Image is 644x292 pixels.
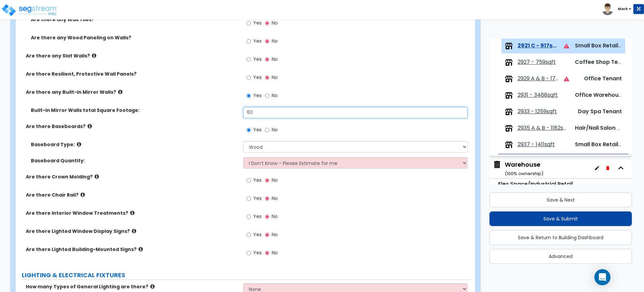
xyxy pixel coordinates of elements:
span: No [272,19,278,26]
label: Are there any Slat Walls? [26,52,238,59]
label: Are there Resilient, Protective Wall Panels? [26,71,238,77]
img: tenants.png [505,108,513,116]
i: click for more info! [77,142,81,147]
span: No [272,74,278,81]
span: Yes [253,38,262,44]
span: No [272,126,278,133]
input: No [265,92,269,99]
span: 2937 - 1411sqft [518,141,555,149]
b: Mark [618,6,628,11]
span: 2933 - 1259sqft [518,108,557,116]
input: Yes [247,74,251,81]
span: Yes [253,177,262,183]
input: Yes [247,56,251,63]
label: Baseboard Type: [31,141,238,148]
input: No [265,249,269,257]
button: Save & Submit [489,211,632,226]
span: Yes [253,126,262,133]
span: No [272,56,278,62]
input: Yes [247,19,251,27]
span: Yes [253,56,262,62]
span: Office Tenant [584,75,622,82]
input: No [265,38,269,45]
label: Are there any Wall Tiles? [31,16,238,23]
span: Yes [253,213,262,220]
span: Yes [253,195,262,202]
input: No [265,19,269,27]
button: Advanced [489,249,632,264]
img: logo_pro_r.png [1,3,58,17]
input: No [265,74,269,81]
input: Yes [247,195,251,202]
label: Are there any Built-in Mirror Walls? [26,89,238,95]
input: Yes [247,213,251,220]
span: Warehouse [493,160,543,177]
span: Coffee Shop Tenant [575,58,631,66]
img: avatar.png [602,3,613,15]
i: click for more info! [88,124,92,129]
span: No [272,195,278,202]
button: Save & Next [489,193,632,207]
label: Are there Lighted Window Display Signs? [26,228,238,235]
span: 2931 - 3468sqft [518,91,558,99]
i: click for more info! [150,284,155,289]
i: click for more info! [95,174,99,179]
input: Yes [247,231,251,239]
span: 2929 A & B - 1753sqft [518,75,559,83]
div: Open Intercom Messenger [594,269,610,285]
img: tenants.png [505,124,513,132]
i: click for more info! [118,89,122,94]
span: Yes [253,92,262,99]
img: tenants.png [505,141,513,149]
img: tenants.png [505,75,513,83]
i: click for more info! [130,210,135,215]
label: Are there any Wood Paneling on Walls? [31,34,238,41]
span: 2927 - 759sqft [518,58,556,66]
span: Small Box Retail Tenant [575,42,639,49]
input: No [265,56,269,63]
i: click for more info! [132,228,136,234]
input: No [265,195,269,202]
img: tenants.png [505,42,513,50]
span: No [272,213,278,220]
img: tenants.png [505,91,513,99]
label: Are there Chair Rail? [26,192,238,198]
i: click for more info! [92,53,96,58]
i: click for more info! [80,192,85,197]
label: Are there Crown Molding? [26,173,238,180]
span: Yes [253,231,262,238]
i: click for more info! [139,247,143,252]
label: Are there Interior Window Treatments? [26,210,238,216]
input: Yes [247,126,251,134]
img: building.svg [493,160,501,169]
button: Save & Return to Building Dashboard [489,230,632,245]
span: Yes [253,249,262,256]
input: No [265,231,269,239]
span: Hair/Nail Salon Tenant [575,124,636,132]
div: Warehouse [505,160,543,177]
small: Flex Space/Industrial Retail [498,180,573,188]
span: 2921 C - 917sqft [518,42,559,50]
input: Yes [247,92,251,99]
span: Yes [253,19,262,26]
label: Are there Baseboards? [26,123,238,130]
span: Small Box Retail Tenant [575,140,639,148]
span: No [272,231,278,238]
label: Are there Lighted Building-Mounted Signs? [26,246,238,253]
span: No [272,92,278,99]
span: No [272,177,278,183]
input: Yes [247,38,251,45]
img: tenants.png [505,58,513,67]
label: LIGHTING & ELECTRICAL FIXTURES [22,271,471,280]
small: ( 100 % ownership) [505,170,543,177]
span: Yes [253,74,262,81]
input: No [265,126,269,134]
input: No [265,177,269,184]
label: How many Types of General Lighting are there? [26,283,238,290]
label: Built-in Mirror Walls total Square Footage: [31,107,238,114]
input: Yes [247,177,251,184]
input: Yes [247,249,251,257]
input: No [265,213,269,220]
span: 2935 A & B - 1182sqft [518,124,569,132]
span: No [272,249,278,256]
